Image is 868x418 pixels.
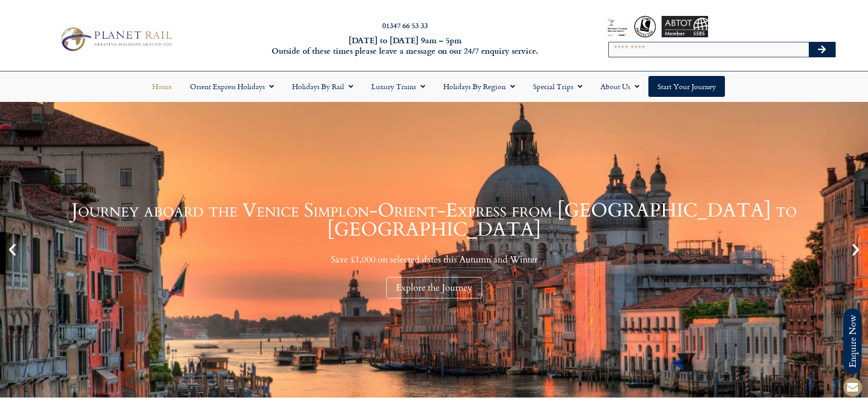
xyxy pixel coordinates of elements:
div: Next slide [848,242,863,257]
p: Save £1,000 on selected dates this Autumn and Winter [23,254,845,265]
img: Planet Rail Train Holidays Logo [56,25,175,54]
h1: Journey aboard the Venice Simplon-Orient-Express from [GEOGRAPHIC_DATA] to [GEOGRAPHIC_DATA] [23,201,845,239]
a: 01347 66 53 33 [382,20,428,30]
a: Special Trips [524,76,591,97]
a: Holidays by Region [434,76,524,97]
div: Explore the Journey [386,277,482,298]
a: Home [143,76,181,97]
div: Previous slide [5,242,20,257]
a: About Us [591,76,648,97]
a: Orient Express Holidays [181,76,283,97]
a: Holidays by Rail [283,76,362,97]
h6: [DATE] to [DATE] 9am – 5pm Outside of these times please leave a message on our 24/7 enquiry serv... [234,35,576,56]
button: Search [809,42,835,57]
a: Start your Journey [648,76,725,97]
nav: Menu [5,76,863,97]
a: Luxury Trains [362,76,434,97]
